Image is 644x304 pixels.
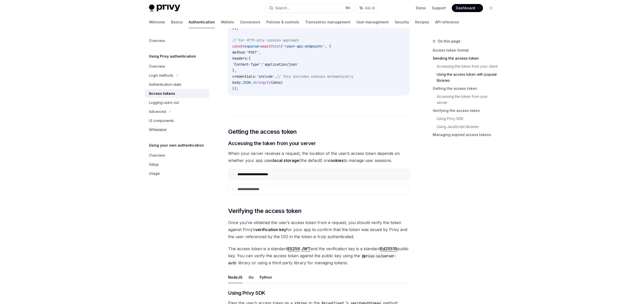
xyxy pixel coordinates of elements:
[259,44,261,49] span: =
[395,16,409,28] a: Security
[261,62,263,67] span: :
[149,81,181,88] div: Authentication state
[240,16,260,28] a: Connectors
[275,5,289,11] div: Search...
[228,207,301,215] span: Verifying the access token
[437,62,499,70] a: Accessing the token from your client
[149,161,159,167] div: Setup
[433,107,499,115] a: Verifying the access token
[228,245,410,266] span: The access token is a standard and the verification key is a standard public key. You can verify ...
[356,16,389,28] a: User management
[251,80,253,85] span: .
[228,219,410,240] span: Once you’ve obtained the user’s access token from a request, you should verify the token against ...
[437,93,499,107] a: Accessing the token from your server
[145,160,209,169] a: Setup
[145,98,209,107] a: Logging users out
[433,84,499,93] a: Getting the access token
[277,74,353,79] span: // This includes cookies automatically
[259,50,261,55] span: ,
[228,128,297,136] span: Getting the access token
[288,246,300,251] a: ES256
[271,80,273,85] span: (
[228,289,265,296] span: Using Privy SDK
[283,44,325,49] span: '<your-api-endpoint>'
[356,4,378,13] button: Ask AI
[456,6,475,11] span: Dashboard
[365,6,375,11] span: Ask AI
[221,16,234,28] a: Wallets
[228,140,316,147] span: Accessing the token from your server
[232,68,236,73] span: },
[145,62,209,71] a: Overview
[149,127,167,133] div: Whitelabel
[437,123,499,131] a: Using JavaScript libraries
[149,91,175,97] div: Access tokens
[145,151,209,160] a: Overview
[416,6,426,11] a: Demo
[243,44,259,49] span: response
[149,170,160,177] div: Usage
[232,56,249,61] span: headers:
[275,74,277,79] span: ,
[249,56,251,61] span: {
[433,131,499,139] a: Managing expired access tokens
[273,158,299,163] strong: local storage
[149,5,180,12] img: light logo
[232,86,238,91] span: });
[415,16,429,28] a: Recipes
[271,44,281,49] span: fetch
[281,44,283,49] span: (
[325,44,331,49] span: , {
[432,6,446,11] a: Support
[305,16,350,28] a: Transaction management
[266,4,354,13] button: Search...⌘K
[149,109,166,115] div: Advanced
[433,46,499,54] a: Access token format
[243,80,251,85] span: JSON
[249,271,254,283] button: Go
[149,72,173,78] div: Login methods
[189,16,215,28] a: Authentication
[171,16,183,28] a: Basics
[345,6,351,10] span: ⌘ K
[145,80,209,89] a: Authentication state
[253,80,271,85] span: stringify
[149,100,179,106] div: Logging users out
[257,74,275,79] span: 'include'
[232,50,247,55] span: method:
[149,38,165,44] div: Overview
[149,16,165,28] a: Welcome
[438,38,460,44] span: On this page
[232,80,243,85] span: body:
[232,26,238,30] span: });
[260,271,272,283] button: Python
[232,62,261,67] span: 'Content-Type'
[263,62,299,67] span: 'application/json'
[149,63,165,69] div: Overview
[266,16,299,28] a: Policies & controls
[228,253,396,266] code: @privy-io/server-auth
[145,36,209,45] a: Overview
[380,246,397,251] a: Ed25519
[328,158,344,163] strong: cookies
[487,4,495,12] button: Toggle dark mode
[232,38,299,42] span: // For HTTP-only cookies approach
[437,115,499,123] a: Using Privy SDK
[437,70,499,84] a: Using the access token with popular libraries
[145,116,209,125] a: UI components
[232,44,243,49] span: const
[149,53,196,59] h5: Using Privy authentication
[435,16,459,28] a: API reference
[145,125,209,134] a: Whitelabel
[145,89,209,98] a: Access tokens
[149,118,174,124] div: UI components
[452,4,483,12] a: Dashboard
[232,74,257,79] span: credentials:
[149,142,204,148] h5: Using your own authentication
[433,54,499,62] a: Sending the access token
[301,246,310,251] a: JWT
[228,271,243,283] button: NodeJS
[228,150,410,164] span: When your server receives a request, the location of the user’s access token depends on whether y...
[273,80,281,85] span: data
[281,80,283,85] span: )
